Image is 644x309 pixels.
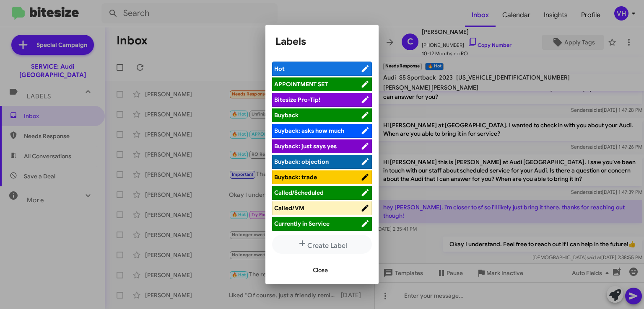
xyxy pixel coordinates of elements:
button: Close [306,263,335,278]
span: Called/VM [274,204,304,212]
h1: Labels [275,35,369,48]
button: Create Label [272,235,372,254]
span: APPOINTMENT SET [274,80,328,88]
span: Hot [274,65,285,72]
span: Buyback: objection [274,158,329,165]
span: Buyback: just says yes [274,142,337,150]
span: Buyback: trade [274,173,317,181]
span: Bitesize Pro-Tip! [274,96,320,103]
span: Called/Scheduled [274,189,324,196]
span: Buyback [274,111,299,119]
span: Buyback: asks how much [274,127,344,134]
span: Currently in Service [274,220,330,227]
span: Close [313,263,328,278]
